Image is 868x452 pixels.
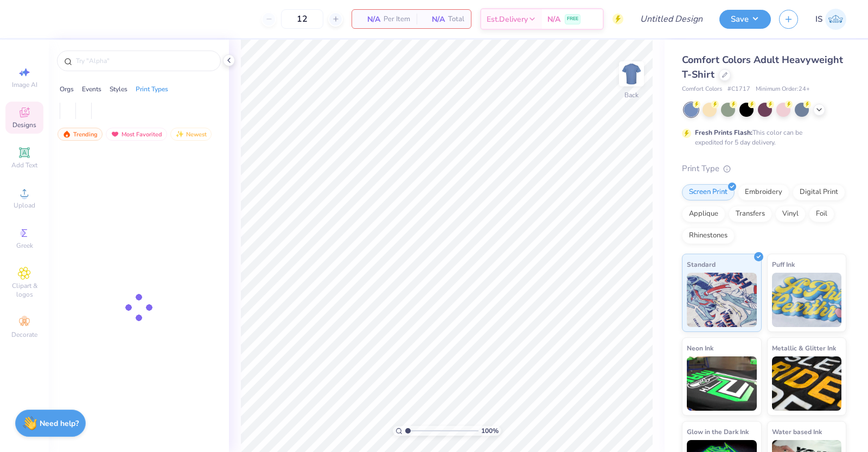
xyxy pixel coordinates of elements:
strong: Need help? [40,418,79,429]
span: Glow in the Dark Ink [687,426,749,437]
div: This color can be expedited for 5 day delivery. [695,128,828,147]
div: Embroidery [738,184,789,200]
a: IS [815,9,846,30]
div: Transfers [729,206,772,222]
span: Puff Ink [772,259,795,270]
span: 100 % [481,426,499,436]
span: Add Text [11,161,37,169]
span: N/A [547,14,560,25]
img: trending.gif [62,130,71,138]
div: Screen Print [682,184,735,200]
div: Newest [170,128,212,141]
input: Try "Alpha" [75,55,214,66]
span: N/A [423,14,445,25]
div: Trending [58,128,103,141]
span: Metallic & Glitter Ink [772,342,836,354]
div: Digital Print [793,184,845,200]
input: – – [281,9,323,29]
span: Neon Ink [687,342,713,354]
div: Foil [809,206,834,222]
img: Neon Ink [687,356,757,411]
div: Print Types [136,84,168,94]
div: Events [82,84,101,94]
span: Clipart & logos [5,281,43,299]
input: Untitled Design [631,8,711,30]
span: # C1717 [727,85,750,94]
img: Puff Ink [772,273,842,327]
button: Save [719,10,771,29]
img: Newest.gif [175,130,184,138]
span: Comfort Colors [682,85,722,94]
span: FREE [567,15,578,23]
span: IS [815,13,822,26]
div: Back [624,90,639,100]
span: Minimum Order: 24 + [756,85,810,94]
img: Metallic & Glitter Ink [772,356,842,411]
div: Print Type [682,162,846,175]
div: Most Favorited [106,128,167,141]
span: Comfort Colors Adult Heavyweight T-Shirt [682,53,843,81]
span: Greek [16,241,33,250]
div: Orgs [60,84,74,94]
div: Vinyl [775,206,806,222]
span: Image AI [12,80,37,89]
img: most_fav.gif [111,130,119,138]
span: Total [448,14,464,25]
div: Applique [682,206,725,222]
div: Styles [110,84,127,94]
span: Est. Delivery [487,14,528,25]
img: Standard [687,273,757,327]
div: Rhinestones [682,228,735,244]
strong: Fresh Prints Flash: [695,128,752,137]
span: Upload [14,201,35,210]
span: N/A [359,14,380,25]
span: Water based Ink [772,426,822,437]
span: Designs [12,121,36,129]
span: Per Item [384,14,410,25]
img: Back [621,63,642,85]
span: Standard [687,259,716,270]
span: Decorate [11,330,37,339]
img: Isaiah Swanson [825,9,846,30]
